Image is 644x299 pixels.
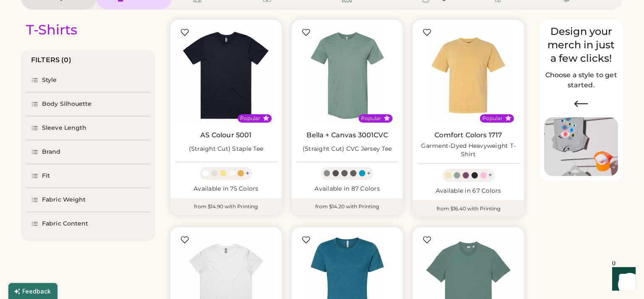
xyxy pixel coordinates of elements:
[42,196,86,204] div: Fabric Weight
[240,115,260,122] div: Popular
[544,25,618,65] div: Design your merch in just a few clicks!
[418,25,519,126] img: Comfort Colors 1717 Garment-Dyed Heavyweight T-Shirt
[200,131,251,139] a: AS Colour 5001
[384,115,390,121] button: Popular Style
[367,169,371,178] div: +
[505,115,511,121] button: Popular Style
[544,70,618,90] h2: Choose a style to get started.
[42,220,88,228] div: Fabric Content
[42,124,86,132] div: Sleeve Length
[189,145,263,153] div: (Straight Cut) Staple Tee
[263,115,269,121] button: Popular Style
[435,131,502,139] a: Comfort Colors 1717
[292,198,403,215] div: from $14.20 with Printing
[42,76,57,84] div: Style
[170,198,282,215] div: from $14.90 with Printing
[306,131,387,139] a: Bella + Canvas 3001CVC
[482,115,503,122] div: Popular
[604,261,640,297] iframe: Front Chat
[26,21,77,38] div: T-Shirts
[418,187,519,195] div: Available in 67 Colors
[418,142,519,159] div: Garment-Dyed Heavyweight T-Shirt
[42,148,61,156] div: Brand
[42,172,50,180] div: Fit
[175,25,277,126] img: AS Colour 5001 (Straight Cut) Staple Tee
[297,185,398,193] div: Available in 87 Colors
[361,115,381,122] div: Popular
[413,200,524,217] div: from $16.40 with Printing
[42,100,92,108] div: Body Silhouette
[544,117,618,176] img: Image of Lisa Congdon Eye Print on T-Shirt and Hat
[31,55,71,65] div: FILTERS (0)
[246,169,249,178] div: +
[175,185,277,193] div: Available in 75 Colors
[297,25,398,126] img: BELLA + CANVAS 3001CVC (Straight Cut) CVC Jersey Tee
[488,170,492,180] div: +
[303,145,392,153] div: (Straight Cut) CVC Jersey Tee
